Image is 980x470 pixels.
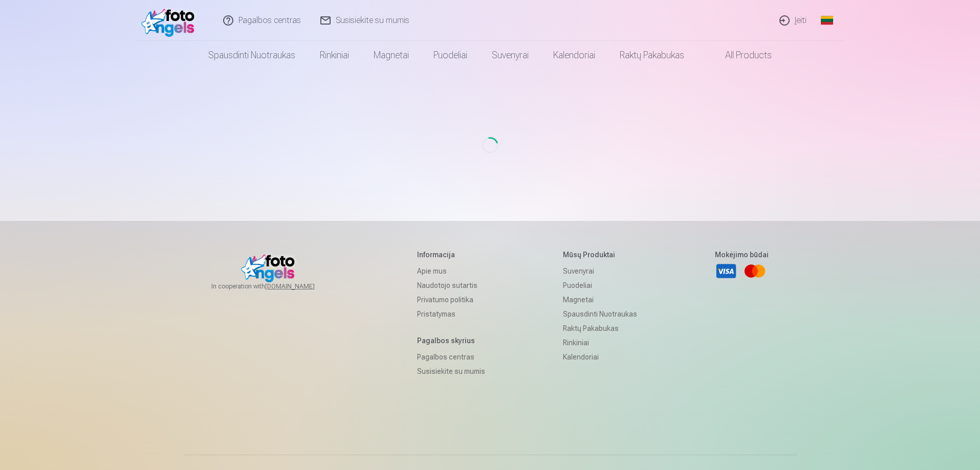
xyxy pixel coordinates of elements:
[607,41,696,70] a: Raktų pakabukas
[265,282,339,290] a: [DOMAIN_NAME]
[563,264,637,278] a: Suvenyrai
[417,264,485,278] a: Apie mus
[417,307,485,321] a: Pristatymas
[480,41,541,70] a: Suvenyrai
[744,260,766,282] a: Mastercard
[361,41,421,70] a: Magnetai
[563,278,637,293] a: Puodeliai
[308,41,361,70] a: Rinkiniai
[563,321,637,335] a: Raktų pakabukas
[417,293,485,307] a: Privatumo politika
[417,250,485,260] h5: Informacija
[196,41,308,70] a: Spausdinti nuotraukas
[417,364,485,378] a: Susisiekite su mumis
[696,41,784,70] a: All products
[563,307,637,321] a: Spausdinti nuotraukas
[715,250,769,260] h5: Mokėjimo būdai
[211,282,339,290] span: In cooperation with
[563,250,637,260] h5: Mūsų produktai
[563,293,637,307] a: Magnetai
[417,335,485,346] h5: Pagalbos skyrius
[715,260,737,282] a: Visa
[421,41,480,70] a: Puodeliai
[563,335,637,350] a: Rinkiniai
[417,350,485,364] a: Pagalbos centras
[141,4,200,37] img: /fa2
[541,41,607,70] a: Kalendoriai
[417,278,485,293] a: Naudotojo sutartis
[563,350,637,364] a: Kalendoriai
